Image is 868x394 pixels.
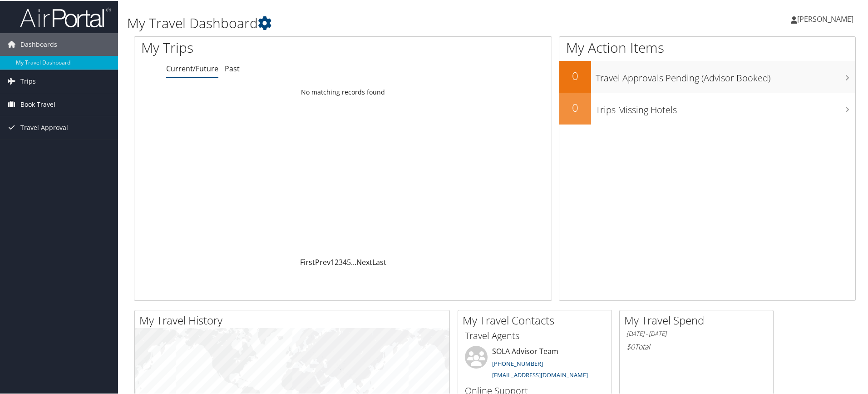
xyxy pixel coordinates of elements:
span: $0 [626,341,635,351]
a: 0Trips Missing Hotels [559,92,855,124]
a: 1 [330,256,335,266]
h3: Travel Approvals Pending (Advisor Booked) [596,66,855,84]
a: Past [225,63,240,73]
h6: Total [626,341,766,351]
h2: My Travel History [139,312,449,327]
span: … [351,256,356,266]
a: 0Travel Approvals Pending (Advisor Booked) [559,60,855,92]
a: 5 [347,256,351,266]
span: [PERSON_NAME] [797,13,853,23]
h2: My Travel Contacts [463,312,612,327]
td: No matching records found [134,83,552,100]
h2: 0 [559,99,591,115]
span: Dashboards [20,32,57,55]
a: Next [356,256,372,266]
span: Travel Approval [20,115,68,138]
h2: My Travel Spend [624,312,773,327]
a: [EMAIL_ADDRESS][DOMAIN_NAME] [492,370,588,378]
a: Current/Future [166,63,218,73]
span: Trips [20,69,36,92]
img: airportal-logo.png [20,6,111,27]
a: First [300,256,315,266]
a: 2 [335,256,339,266]
a: 3 [339,256,343,266]
h1: My Trips [141,37,371,56]
h6: [DATE] - [DATE] [626,329,766,337]
span: Book Travel [20,92,55,115]
a: [PHONE_NUMBER] [492,359,543,367]
li: SOLA Advisor Team [460,345,609,382]
a: Prev [315,256,330,266]
h1: My Travel Dashboard [127,13,617,32]
h2: 0 [559,67,591,83]
h3: Trips Missing Hotels [596,98,855,115]
h3: Travel Agents [465,329,605,341]
a: 4 [343,256,347,266]
a: Last [372,256,386,266]
a: [PERSON_NAME] [791,5,863,32]
h1: My Action Items [559,37,855,56]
